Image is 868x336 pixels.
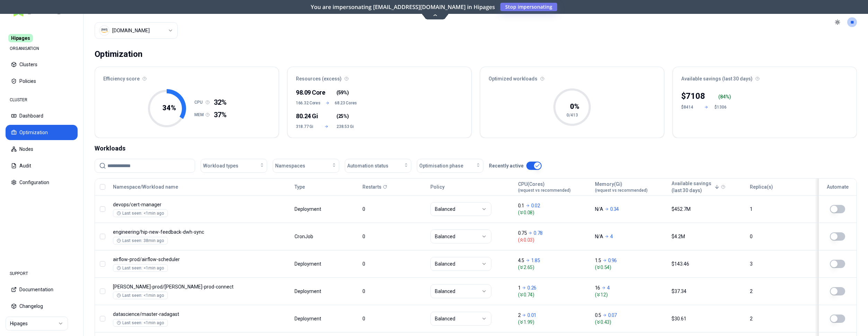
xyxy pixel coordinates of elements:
[347,162,388,169] span: Automation status
[489,162,524,169] p: Recently active
[275,162,305,169] span: Namespaces
[95,22,178,39] button: Select a value
[362,260,424,267] div: 0
[518,230,527,236] p: 0.75
[6,141,78,157] button: Nodes
[117,293,164,298] div: Last seen: <1min ago
[595,319,666,326] span: ( 0.43 )
[531,257,540,264] p: 1.85
[335,100,357,106] span: 68.23 Cores
[6,42,78,55] div: ORGANISATION
[480,67,664,86] div: Optimized workloads
[527,284,536,291] p: 0.26
[672,315,744,322] div: $30.61
[112,27,150,34] div: luke.kubernetes.hipagesgroup.com.au
[430,183,512,190] div: Policy
[6,299,78,314] button: Changelog
[295,206,322,213] div: Deployment
[113,256,246,263] p: airflow-scheduler
[362,206,424,213] div: 0
[296,88,316,97] div: 98.09 Core
[296,124,316,129] span: 318.77 Gi
[8,34,33,42] span: Hipages
[6,282,78,297] button: Documentation
[595,291,666,298] span: ( 12 )
[338,113,347,120] span: 25%
[518,202,524,209] p: 0.1
[113,229,246,235] p: hip-new-feedback-dwh-sync
[518,180,571,194] button: CPU(Cores)(request vs recommended)
[518,181,571,193] div: CPU(Cores)
[117,238,164,243] div: Last seen: 38min ago
[608,312,617,319] p: 0.07
[750,233,812,240] div: 0
[336,124,357,129] span: 238.53 Gi
[203,162,238,169] span: Workload types
[595,206,603,213] p: N/A
[750,315,812,322] div: 2
[750,180,773,194] button: Replica(s)
[681,91,705,102] div: $
[6,267,78,281] div: SUPPORT
[6,125,78,140] button: Optimization
[417,159,483,173] button: Optimisation phase
[345,159,411,173] button: Automation status
[336,113,349,120] span: ( )
[595,257,601,264] p: 1.5
[117,320,164,326] div: Last seen: <1min ago
[750,260,812,267] div: 3
[288,67,471,86] div: Resources (excess)
[113,201,246,208] p: cert-manager
[518,312,521,319] p: 2
[570,102,579,111] tspan: 0 %
[608,257,617,264] p: 0.96
[201,159,267,173] button: Workload types
[518,236,589,243] span: ( 0.03 )
[714,104,731,110] div: $1306
[295,260,322,267] div: Deployment
[162,104,176,112] tspan: 34 %
[113,311,246,318] p: master-radagast
[686,91,705,102] p: 7108
[673,67,857,86] div: Available savings (last 30 days)
[362,183,382,190] p: Restarts
[672,206,744,213] div: $452.7M
[518,257,524,264] p: 4.5
[113,180,178,194] button: Namespace/Workload name
[518,264,589,271] span: ( 2.65 )
[672,180,720,194] button: Available savings(last 30 days)
[595,233,603,240] p: N/A
[595,284,600,291] p: 16
[527,312,536,319] p: 0.01
[595,264,666,271] span: ( 0.54 )
[518,319,589,326] span: ( 1.99 )
[6,175,78,190] button: Configuration
[95,144,857,153] div: Workloads
[531,202,540,209] p: 0.02
[113,283,246,290] p: kafka-prod-connect
[750,206,812,213] div: 1
[338,89,347,96] span: 59%
[214,97,227,107] span: 32%
[273,159,339,173] button: Namespaces
[6,57,78,72] button: Clusters
[295,233,322,240] div: CronJob
[610,233,613,240] p: 4
[6,74,78,89] button: Policies
[607,284,610,291] p: 4
[567,113,578,118] tspan: 0/413
[336,89,349,96] span: ( )
[295,180,305,194] button: Type
[518,188,571,193] span: (request vs recommended)
[214,110,227,120] span: 37%
[750,288,812,295] div: 2
[95,47,142,61] div: Optimization
[362,233,424,240] div: 0
[362,288,424,295] div: 0
[610,206,619,213] p: 0.34
[518,291,589,298] span: ( 0.74 )
[681,104,698,110] div: $8414
[117,265,164,271] div: Last seen: <1min ago
[720,93,726,100] p: 84
[101,27,108,34] img: aws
